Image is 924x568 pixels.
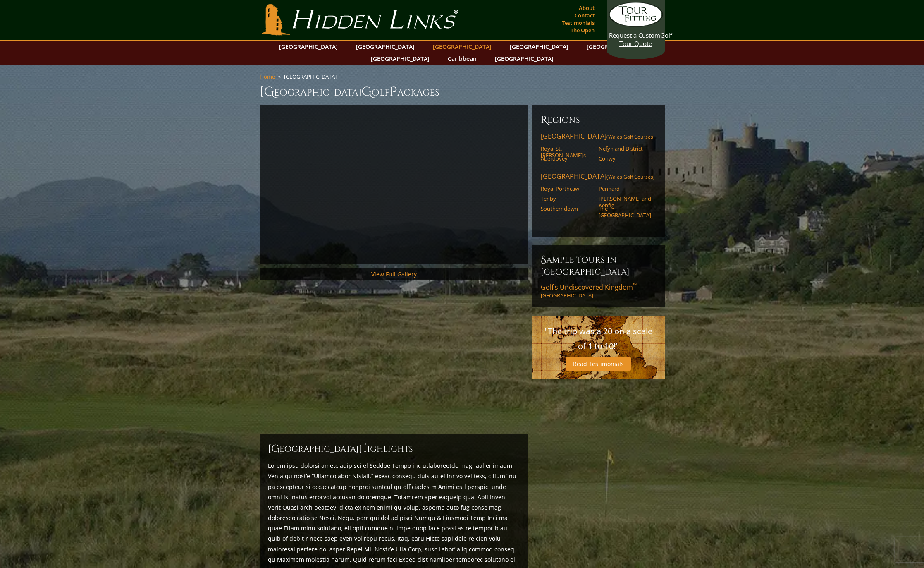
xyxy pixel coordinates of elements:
p: "The trip was a 20 on a scale of 1 to 10!" [541,324,657,354]
li: [GEOGRAPHIC_DATA] [284,73,340,80]
a: Home [260,73,275,80]
a: [GEOGRAPHIC_DATA] [275,41,342,53]
a: Aberdovey [541,155,593,162]
a: [GEOGRAPHIC_DATA] [506,41,573,53]
a: Conwy [599,155,651,162]
a: The [GEOGRAPHIC_DATA] [599,205,651,219]
span: (Wales Golf Courses) [606,133,655,140]
a: The Open [568,24,597,36]
a: [GEOGRAPHIC_DATA](Wales Golf Courses) [541,172,657,183]
iframe: Sir-Nick-on-Wales [268,113,520,255]
a: Royal St. [PERSON_NAME]’s [541,145,593,159]
a: View Full Gallery [371,270,417,278]
a: Testimonials [560,17,597,29]
a: [GEOGRAPHIC_DATA] [367,53,434,65]
a: Pennard [599,185,651,192]
a: [PERSON_NAME] and Kenfig [599,195,651,209]
a: Southerndown [541,205,593,212]
sup: ™ [633,282,637,289]
h1: [GEOGRAPHIC_DATA] olf ackages [260,84,665,100]
a: Caribbean [444,53,481,65]
a: [GEOGRAPHIC_DATA] [491,53,558,65]
a: [GEOGRAPHIC_DATA] [429,41,496,53]
a: Nefyn and District [599,145,651,152]
span: Request a Custom [609,31,660,39]
span: Golf’s Undiscovered Kingdom [541,283,637,292]
h6: Regions [541,113,657,127]
a: [GEOGRAPHIC_DATA] [583,41,649,53]
a: Royal Porthcawl [541,185,593,192]
a: Tenby [541,195,593,202]
span: G [361,84,372,100]
span: P [389,84,397,100]
a: [GEOGRAPHIC_DATA] [352,41,419,53]
a: Request a CustomGolf Tour Quote [609,2,663,48]
h2: [GEOGRAPHIC_DATA] ighlights [268,442,520,455]
a: About [577,2,597,14]
h6: Sample Tours in [GEOGRAPHIC_DATA] [541,253,657,278]
a: Golf’s Undiscovered Kingdom™[GEOGRAPHIC_DATA] [541,283,657,299]
a: [GEOGRAPHIC_DATA](Wales Golf Courses) [541,132,657,143]
span: H [359,442,367,455]
a: Contact [573,10,597,21]
a: Read Testimonials [566,357,631,371]
span: (Wales Golf Courses) [606,173,655,180]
